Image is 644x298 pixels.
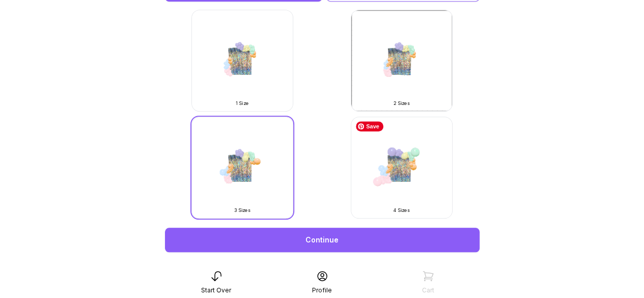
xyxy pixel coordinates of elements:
div: 1 Size [204,100,281,106]
img: - [351,10,453,112]
span: Save [356,121,383,131]
a: Continue [165,228,480,252]
div: 2 Sizes [363,100,440,106]
div: Start Over [201,286,231,294]
img: - [191,10,293,112]
div: Profile [312,286,332,294]
div: 4 Sizes [363,207,440,213]
img: - [191,117,293,219]
img: - [351,117,453,219]
div: 3 Sizes [204,207,281,213]
div: Cart [422,286,434,294]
